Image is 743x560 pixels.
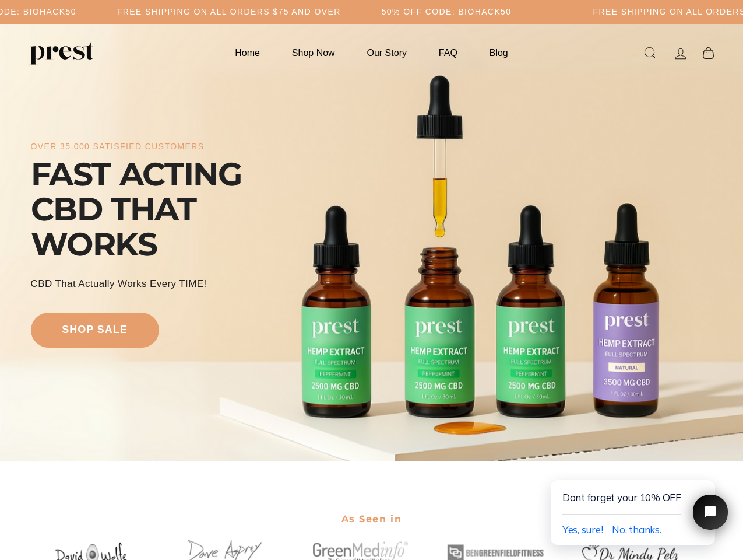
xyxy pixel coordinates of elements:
h2: As Seen in [31,506,713,532]
h5: 50% OFF CODE: BIOHACK50 [382,7,512,17]
img: PREST ORGANICS [29,41,93,65]
div: CBD That Actually Works every TIME! [31,276,207,291]
div: over 35,000 satisfied customers [31,142,205,152]
a: Our Story [353,41,421,64]
a: Home [220,41,274,64]
a: shop sale [31,313,159,348]
a: Blog [475,41,523,64]
div: FAST ACTING CBD THAT WORKS [31,157,293,262]
h5: Free Shipping on all orders $75 and over [117,7,341,17]
a: FAQ [424,41,472,64]
a: Shop Now [277,41,350,64]
ul: Primary [220,41,522,64]
iframe: Tidio Chat [526,443,743,560]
